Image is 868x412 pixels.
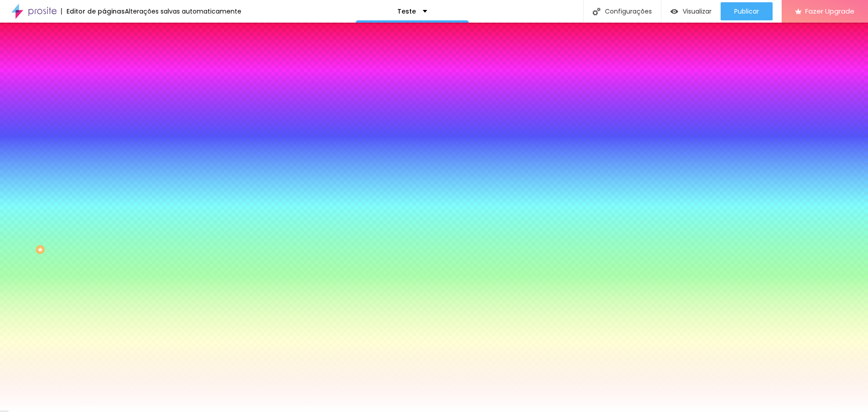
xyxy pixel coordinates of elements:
span: Publicar [734,8,759,15]
button: Publicar [721,2,773,20]
span: Visualizar [683,8,712,15]
img: Icone [593,8,600,15]
span: Fazer Upgrade [805,7,854,15]
div: Editor de páginas [61,8,125,14]
img: view-1.svg [670,8,678,15]
div: Alterações salvas automaticamente [125,8,241,14]
p: Teste [397,8,416,14]
button: Visualizar [661,2,721,20]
